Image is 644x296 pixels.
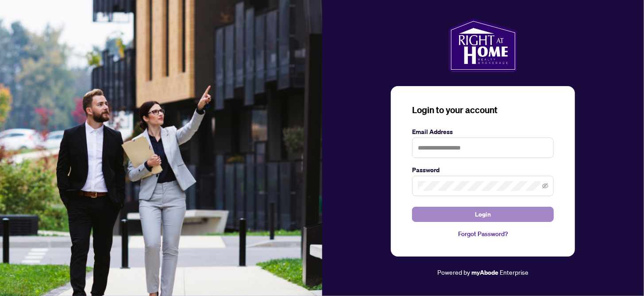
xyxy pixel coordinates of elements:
[449,19,517,72] img: ma-logo
[542,183,548,189] span: eye-invisible
[412,165,554,175] label: Password
[412,229,554,239] a: Forgot Password?
[475,207,491,221] span: Login
[471,268,498,277] a: myAbode
[437,268,470,276] span: Powered by
[500,268,528,276] span: Enterprise
[412,127,554,137] label: Email Address
[412,104,554,116] h3: Login to your account
[412,207,554,222] button: Login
